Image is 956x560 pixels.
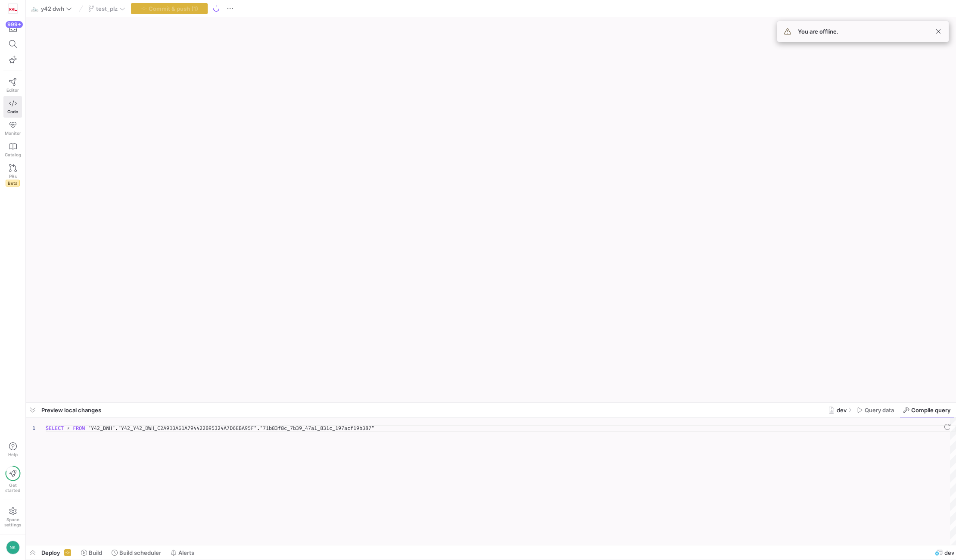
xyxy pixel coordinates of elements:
[3,504,22,531] a: Spacesettings
[3,96,22,118] a: Code
[3,463,22,496] button: Getstarted
[3,161,22,190] a: PRsBeta
[9,4,17,13] img: https://storage.googleapis.com/y42-prod-data-exchange/images/oGOSqxDdlQtxIPYJfiHrUWhjI5fT83rRj0ID...
[6,87,19,93] span: Editor
[41,549,60,556] span: Deploy
[31,6,37,12] span: 🚲
[853,403,898,417] button: Query data
[837,407,847,414] span: dev
[178,549,194,556] span: Alerts
[911,407,950,414] span: Compile query
[3,118,22,139] a: Monitor
[167,545,198,560] button: Alerts
[5,482,20,493] span: Get started
[5,152,21,157] span: Catalog
[900,403,954,417] button: Compile query
[944,549,954,556] span: dev
[3,75,22,96] a: Editor
[29,3,74,14] button: 🚲y42 dwh
[41,407,101,414] span: Preview local changes
[5,131,21,136] span: Monitor
[108,545,165,560] button: Build scheduler
[865,407,894,414] span: Query data
[6,541,20,554] div: NK
[41,5,64,12] span: y42 dwh
[3,439,22,461] button: Help
[6,21,23,28] div: 999+
[7,109,18,114] span: Code
[9,174,17,179] span: PRs
[77,545,106,560] button: Build
[4,517,21,527] span: Space settings
[798,28,838,35] span: You are offline.
[89,549,102,556] span: Build
[7,452,18,457] span: Help
[3,538,22,557] button: NK
[3,21,22,36] button: 999+
[6,180,20,187] span: Beta
[119,549,161,556] span: Build scheduler
[3,139,22,161] a: Catalog
[3,1,22,16] a: https://storage.googleapis.com/y42-prod-data-exchange/images/oGOSqxDdlQtxIPYJfiHrUWhjI5fT83rRj0ID...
